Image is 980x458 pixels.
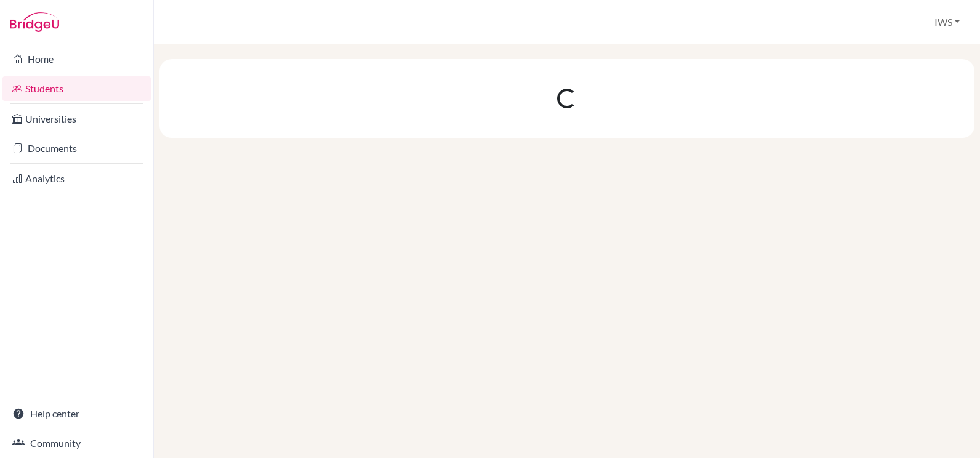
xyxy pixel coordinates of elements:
[2,106,151,131] a: Universities
[2,166,151,191] a: Analytics
[2,401,151,426] a: Help center
[929,10,965,34] button: IWS
[2,76,151,101] a: Students
[2,136,151,161] a: Documents
[2,47,151,71] a: Home
[2,431,151,456] a: Community
[10,12,59,32] img: Bridge-U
